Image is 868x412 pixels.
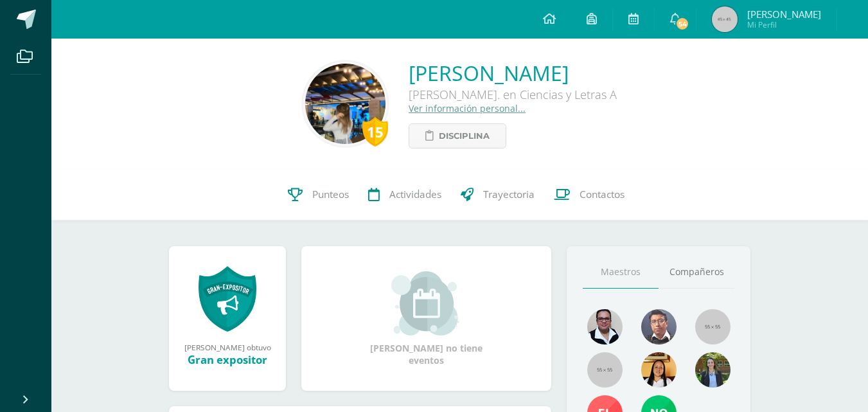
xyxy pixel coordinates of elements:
div: [PERSON_NAME]. en Ciencias y Letras A [409,87,617,102]
a: Ver información personal... [409,102,526,114]
img: 55x55 [587,352,623,388]
img: 55x55 [695,309,731,345]
a: Punteos [278,169,359,220]
span: Mi Perfil [747,19,821,30]
span: Trayectoria [483,188,535,201]
a: Trayectoria [451,169,544,220]
img: e8a2d27ea4d85e38f853b06fcc5499b7.png [305,64,385,144]
div: [PERSON_NAME] no tiene eventos [362,271,491,366]
a: Contactos [544,169,634,220]
span: [PERSON_NAME] [747,8,821,21]
span: Actividades [389,188,441,201]
span: Disciplina [439,124,490,148]
div: 15 [362,117,388,147]
img: event_small.png [391,271,461,336]
a: Disciplina [409,123,506,148]
span: Punteos [312,188,349,201]
img: bf3cc4379d1deeebe871fe3ba6f72a08.png [641,309,677,345]
img: 46f6fa15264c5e69646c4d280a212a31.png [641,352,677,388]
a: Actividades [359,169,451,220]
div: Gran expositor [182,352,273,367]
a: Maestros [583,256,659,289]
span: Contactos [580,188,624,201]
a: Compañeros [659,256,734,289]
span: 54 [675,17,689,31]
div: [PERSON_NAME] obtuvo [182,342,273,352]
a: [PERSON_NAME] [409,59,617,87]
img: 45x45 [712,6,738,32]
img: e41c3894aaf89bb740a7d8c448248d63.png [587,309,623,345]
img: 7d61841bcfb191287f003a87f3c9ee53.png [695,352,731,388]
